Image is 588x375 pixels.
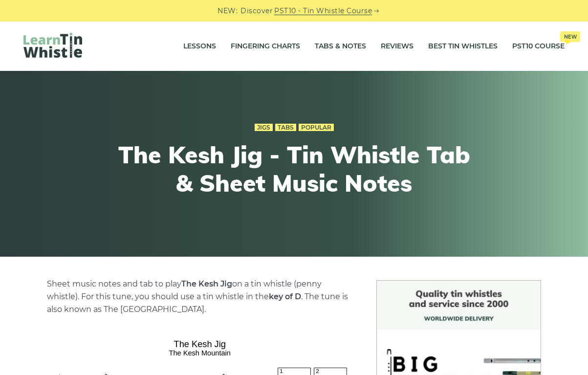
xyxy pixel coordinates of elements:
h1: The Kesh Jig - Tin Whistle Tab & Sheet Music Notes [114,141,474,197]
a: Best Tin Whistles [428,34,498,59]
a: Tabs [275,124,296,132]
strong: The Kesh Jig [181,279,232,288]
a: Jigs [255,124,273,132]
a: Lessons [183,34,216,59]
a: Fingering Charts [231,34,300,59]
a: Popular [299,124,334,132]
strong: key of D [269,292,301,301]
span: New [560,31,580,42]
img: LearnTinWhistle.com [23,33,82,58]
a: PST10 CourseNew [512,34,565,59]
a: Tabs & Notes [315,34,366,59]
a: Reviews [381,34,414,59]
p: Sheet music notes and tab to play on a tin whistle (penny whistle). For this tune, you should use... [47,278,353,316]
